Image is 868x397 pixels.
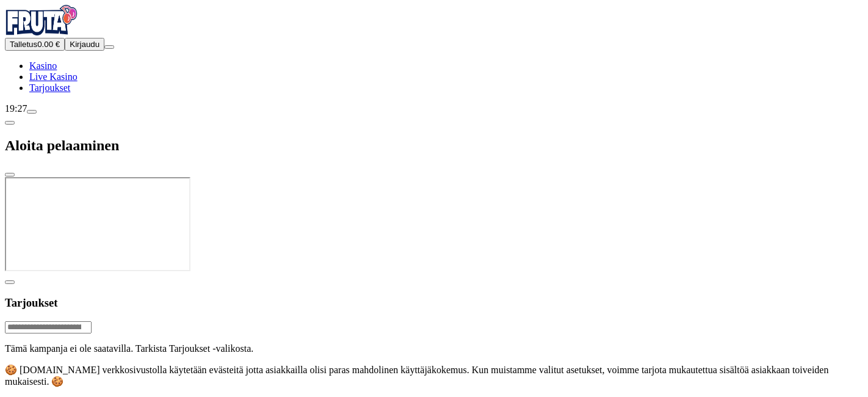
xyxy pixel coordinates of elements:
p: Tämä kampanja ei ole saatavilla. Tarkista Tarjoukset -valikosta. [5,343,863,354]
a: Kasino [29,60,57,71]
button: chevron-left icon [5,280,15,284]
button: Kirjaudu [65,38,104,51]
a: Tarjoukset [29,82,70,93]
img: Fruta [5,5,78,35]
a: Live Kasino [29,71,78,82]
span: 19:27 [5,103,27,114]
button: menu [104,45,114,49]
span: Talletus [10,40,37,49]
h2: Aloita pelaaminen [5,137,863,154]
span: 0.00 € [37,40,60,49]
span: Kirjaudu [70,40,99,49]
nav: Primary [5,5,863,93]
input: Search [5,321,92,333]
button: live-chat [27,110,37,114]
nav: Main menu [5,60,863,93]
button: close [5,173,15,177]
button: chevron-left icon [5,121,15,125]
button: Talletusplus icon0.00 € [5,38,65,51]
h3: Tarjoukset [5,296,863,310]
p: 🍪 [DOMAIN_NAME] verkkosivustolla käytetään evästeitä jotta asiakkailla olisi paras mahdolinen käy... [5,364,863,387]
a: Fruta [5,27,78,37]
